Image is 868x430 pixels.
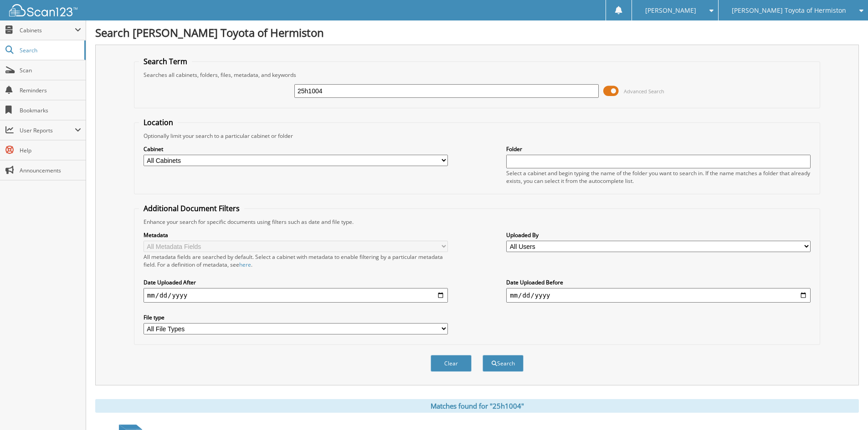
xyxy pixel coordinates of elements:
[95,25,859,40] h1: Search [PERSON_NAME] Toyota of Hermiston
[139,117,178,127] legend: Location
[144,231,448,239] label: Metadata
[144,288,448,303] input: start
[506,169,811,185] div: Select a cabinet and begin typing the name of the folder you want to search in. If the name match...
[139,71,815,79] div: Searches all cabinets, folders, files, metadata, and keywords
[144,145,448,153] label: Cabinet
[20,106,81,114] span: Bookmarks
[506,145,811,153] label: Folder
[506,288,811,303] input: end
[144,314,448,321] label: File type
[20,167,81,174] span: Announcements
[732,8,846,13] span: [PERSON_NAME] Toyota of Hermiston
[144,278,448,286] label: Date Uploaded After
[20,147,81,154] span: Help
[624,88,664,95] span: Advanced Search
[139,132,815,140] div: Optionally limit your search to a particular cabinet or folder
[139,218,815,226] div: Enhance your search for specific documents using filters such as date and file type.
[20,66,81,74] span: Scan
[144,253,448,268] div: All metadata fields are searched by default. Select a cabinet with metadata to enable filtering b...
[139,203,244,213] legend: Additional Document Filters
[431,355,472,372] button: Clear
[506,278,811,286] label: Date Uploaded Before
[239,261,251,268] a: here
[20,26,75,34] span: Cabinets
[95,399,859,413] div: Matches found for "25h1004"
[9,4,77,16] img: scan123-logo-white.svg
[645,8,696,13] span: [PERSON_NAME]
[139,56,192,66] legend: Search Term
[20,126,75,134] span: User Reports
[20,46,80,54] span: Search
[483,355,524,372] button: Search
[506,231,811,239] label: Uploaded By
[20,86,81,94] span: Reminders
